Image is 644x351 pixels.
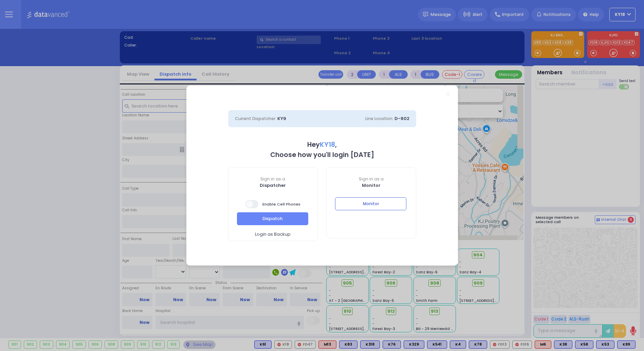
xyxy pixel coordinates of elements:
b: Hey , [307,140,337,149]
span: Login as Backup [255,231,291,238]
span: D-802 [394,115,409,122]
span: Line Location: [365,116,393,121]
span: KY18 [320,140,335,149]
b: Dispatcher [260,182,286,189]
b: Choose how you'll login [DATE] [270,150,374,159]
button: Monitor [335,197,406,210]
a: Close [446,92,450,96]
b: Monitor [362,182,381,189]
span: Sign in as a [327,176,416,182]
span: KY9 [277,115,286,122]
span: Current Dispatcher: [235,116,276,121]
span: Enable Cell Phones [245,199,300,209]
span: Sign in as a [228,176,318,182]
button: Dispatch [237,212,308,225]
